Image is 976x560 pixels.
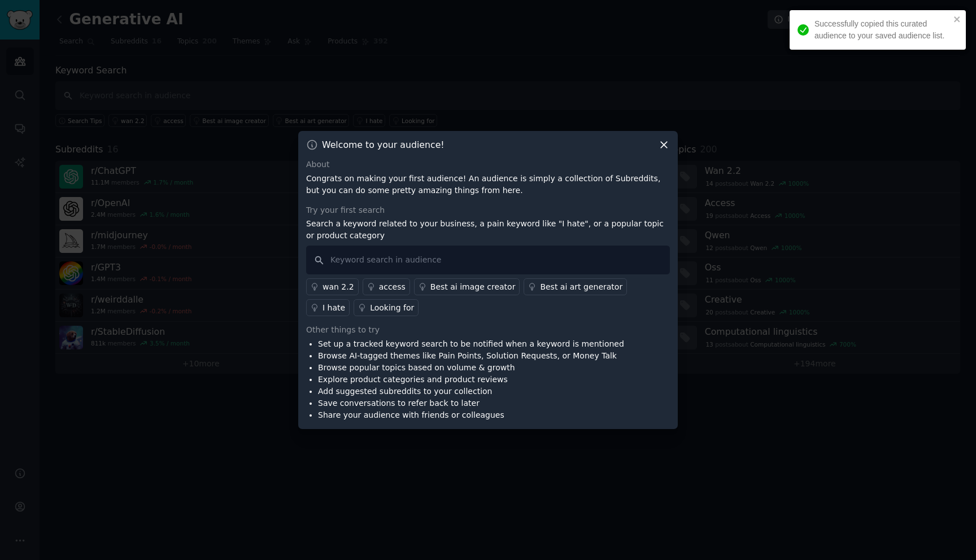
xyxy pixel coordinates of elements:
[318,338,624,350] li: Set up a tracked keyword search to be notified when a keyword is mentioned
[306,159,670,170] div: About
[306,324,670,336] div: Other things to try
[306,173,670,196] p: Congrats on making your first audience! An audience is simply a collection of Subreddits, but you...
[814,18,950,42] div: Successfully copied this curated audience to your saved audience list.
[953,15,961,24] button: close
[379,281,406,293] div: access
[318,362,624,374] li: Browse popular topics based on volume & growth
[306,299,350,316] a: I hate
[306,278,359,295] a: wan 2.2
[370,302,414,314] div: Looking for
[306,204,670,216] div: Try your first search
[414,278,520,295] a: Best ai image creator
[354,299,419,316] a: Looking for
[540,281,622,293] div: Best ai art generator
[318,397,624,409] li: Save conversations to refer back to later
[306,246,670,274] input: Keyword search in audience
[318,386,624,397] li: Add suggested subreddits to your collection
[318,374,624,386] li: Explore product categories and product reviews
[323,281,354,293] div: wan 2.2
[363,278,410,295] a: access
[306,218,670,242] p: Search a keyword related to your business, a pain keyword like "I hate", or a popular topic or pr...
[322,139,445,151] h3: Welcome to your audience!
[323,302,345,314] div: I hate
[318,350,624,362] li: Browse AI-tagged themes like Pain Points, Solution Requests, or Money Talk
[524,278,627,295] a: Best ai art generator
[430,281,516,293] div: Best ai image creator
[318,409,624,421] li: Share your audience with friends or colleagues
